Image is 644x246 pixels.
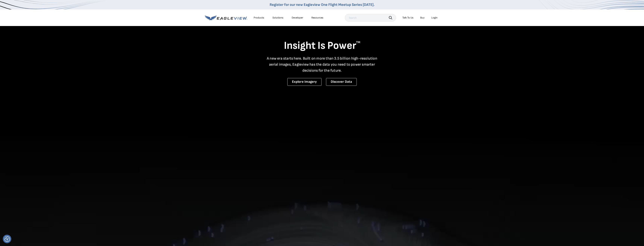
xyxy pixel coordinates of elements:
div: Solutions [272,16,283,19]
a: Register for our new Eagleview One Flight Meetup Series [DATE]. [270,2,375,7]
button: Consent Preferences [4,236,10,242]
input: Search [345,14,396,21]
div: Products [254,16,264,19]
div: Login [431,16,438,19]
h1: Insight Is Power [205,39,439,52]
p: A new era starts here. Built on more than 3.5 billion high-resolution aerial images, Eagleview ha... [265,55,380,74]
div: Talk To Us [402,16,413,19]
sup: TM [356,41,360,44]
a: Developer [292,16,303,19]
a: Discover Data [326,78,357,86]
a: Buy [420,16,425,19]
img: Revisit consent button [4,236,10,242]
div: Resources [311,16,323,19]
a: Explore Imagery [287,78,322,86]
